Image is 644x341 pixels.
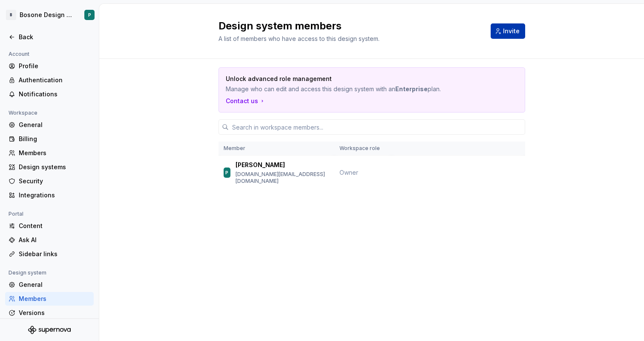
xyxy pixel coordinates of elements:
div: Ask AI [19,236,90,244]
a: Versions [5,306,94,320]
button: Invite [491,23,525,39]
th: Workspace role [334,142,391,156]
a: Authentication [5,73,94,87]
p: Unlock advanced role management [226,75,458,83]
div: Back [19,33,90,41]
a: General [5,278,94,292]
div: Billing [19,135,90,143]
a: Profile [5,59,94,73]
span: Invite [503,27,520,35]
a: Content [5,219,94,233]
div: Bosone Design Engine [20,11,74,19]
a: Contact us [226,97,266,105]
div: Workspace [5,108,41,118]
div: Versions [19,309,90,317]
strong: Enterprise [395,85,428,92]
div: Portal [5,209,27,219]
a: Sidebar links [5,247,94,261]
div: Authentication [19,76,90,84]
div: Design system [5,268,50,278]
div: Sidebar links [19,250,90,258]
a: Billing [5,132,94,146]
button: BBosone Design EngineP [2,6,97,24]
div: Account [5,49,33,59]
svg: Supernova Logo [28,326,71,334]
div: Design systems [19,163,90,171]
div: Integrations [19,191,90,199]
a: Security [5,174,94,188]
div: General [19,121,90,129]
a: General [5,118,94,132]
div: Content [19,222,90,230]
p: [DOMAIN_NAME][EMAIL_ADDRESS][DOMAIN_NAME] [236,171,329,185]
div: Security [19,177,90,185]
a: Ask AI [5,233,94,247]
div: Notifications [19,90,90,98]
span: Owner [339,169,358,176]
h2: Design system members [218,19,480,33]
th: Member [218,142,334,156]
p: [PERSON_NAME] [236,161,285,169]
div: Members [19,295,90,303]
span: A list of members who have access to this design system. [218,35,379,42]
a: Notifications [5,87,94,101]
a: Design systems [5,160,94,174]
a: Back [5,30,94,44]
div: Members [19,149,90,157]
div: P [88,12,91,18]
div: B [6,10,16,20]
div: General [19,280,90,289]
a: Integrations [5,188,94,202]
a: Members [5,146,94,160]
a: Members [5,292,94,306]
input: Search in workspace members... [229,119,525,135]
div: Profile [19,62,90,70]
p: Manage who can edit and access this design system with an plan. [226,85,458,93]
div: P [225,168,228,177]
